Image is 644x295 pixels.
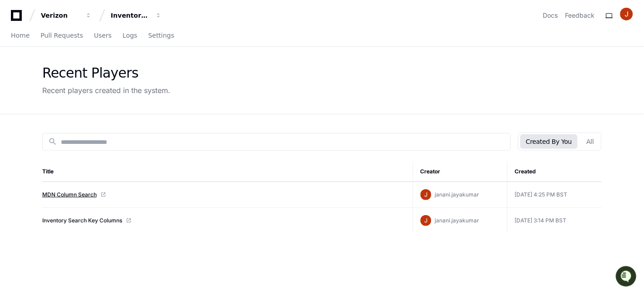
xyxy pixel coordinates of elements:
button: Feedback [565,11,595,20]
button: Inventory Management [107,7,165,24]
img: ACg8ocJ4YYGVzPJmCBJXjVBO6y9uQl7Pwsjj0qszvW3glTrzzpda8g=s96-c [620,8,633,20]
img: 1756235613930-3d25f9e4-fa56-45dd-b3ad-e072dfbd1548 [9,68,25,84]
span: Pylon [90,95,110,102]
th: Creator [413,162,507,182]
a: Powered byPylon [64,95,110,102]
a: Home [11,25,30,46]
a: Pull Requests [40,25,83,46]
span: Users [94,33,112,38]
span: janani.jayakumar [435,217,480,224]
a: Docs [543,11,558,20]
mat-icon: search [48,137,57,146]
div: Recent Players [42,65,170,81]
a: Logs [123,25,137,46]
img: PlayerZero [9,9,27,27]
div: Verizon [41,11,80,20]
span: Home [11,33,30,38]
a: Settings [148,25,174,46]
th: Title [42,162,413,182]
div: Recent players created in the system. [42,85,170,96]
button: Created By You [520,134,577,149]
div: Inventory Management [111,11,150,20]
button: All [581,134,599,149]
div: Welcome [9,36,165,51]
span: Settings [148,33,174,38]
img: ACg8ocJ4YYGVzPJmCBJXjVBO6y9uQl7Pwsjj0qszvW3glTrzzpda8g=s96-c [421,189,431,200]
span: janani.jayakumar [435,191,480,198]
a: MDN Column Search [42,191,97,198]
span: Logs [123,33,137,38]
button: Verizon [37,7,95,24]
button: Start new chat [154,70,165,81]
span: Pull Requests [40,33,83,38]
a: Users [94,25,112,46]
iframe: Open customer support [615,265,639,290]
a: Inventory Search Key Columns [42,217,122,224]
img: ACg8ocJ4YYGVzPJmCBJXjVBO6y9uQl7Pwsjj0qszvW3glTrzzpda8g=s96-c [421,215,431,226]
div: Start new chat [31,68,149,77]
td: [DATE] 3:14 PM BST [507,208,602,234]
td: [DATE] 4:25 PM BST [507,182,602,208]
th: Created [507,162,602,182]
div: We're offline, but we'll be back soon! [31,77,132,84]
